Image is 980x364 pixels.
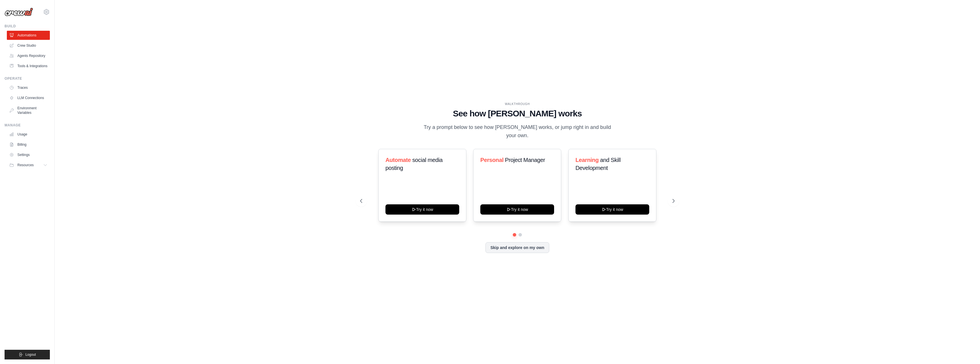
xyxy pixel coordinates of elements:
span: Learning [575,157,599,163]
span: Automate [385,157,411,163]
a: Environment Variables [7,104,50,117]
div: Manage [5,123,50,127]
div: Operate [5,76,50,81]
img: Logo [5,8,33,16]
span: Logout [25,352,36,357]
span: and Skill Development [575,157,620,171]
a: Billing [7,140,50,149]
button: Skip and explore on my own [485,242,549,253]
a: Usage [7,130,50,139]
span: Personal [480,157,503,163]
a: Traces [7,83,50,92]
button: Logout [5,350,50,359]
button: Resources [7,161,50,170]
span: social media posting [385,157,443,171]
span: Resources [17,163,34,167]
button: Try it now [480,204,554,215]
a: LLM Connections [7,93,50,102]
div: WALKTHROUGH [360,102,675,106]
a: Agents Repository [7,51,50,60]
h1: See how [PERSON_NAME] works [360,108,675,119]
a: Tools & Integrations [7,61,50,71]
div: Build [5,24,50,28]
span: Project Manager [505,157,545,163]
button: Try it now [575,204,649,215]
button: Try it now [385,204,459,215]
a: Automations [7,31,50,40]
p: Try a prompt below to see how [PERSON_NAME] works, or jump right in and build your own. [422,123,613,140]
a: Crew Studio [7,41,50,50]
a: Settings [7,150,50,159]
